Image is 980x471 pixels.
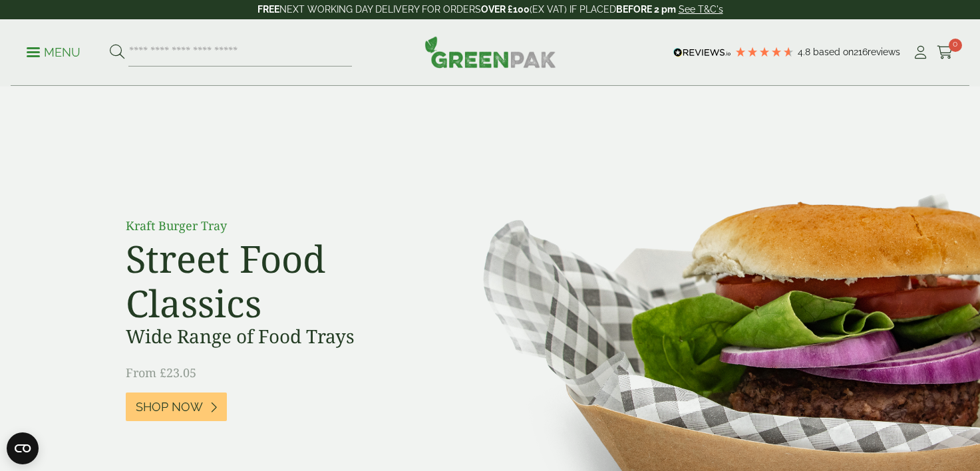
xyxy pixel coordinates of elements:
a: See T&C's [679,4,723,15]
p: Menu [27,45,81,61]
span: reviews [868,47,900,57]
img: REVIEWS.io [673,48,731,57]
h2: Street Food Classics [126,236,425,325]
span: Based on [813,47,854,57]
button: Open CMP widget [7,432,39,464]
strong: FREE [257,4,279,15]
span: 0 [949,39,962,52]
h3: Wide Range of Food Trays [126,325,425,348]
span: From £23.05 [126,365,196,381]
div: 4.79 Stars [735,46,794,58]
span: Shop Now [136,400,203,414]
span: 4.8 [798,47,813,57]
span: 216 [854,47,868,57]
img: GreenPak Supplies [424,36,556,68]
i: My Account [912,46,929,59]
i: Cart [937,46,953,59]
a: Menu [27,45,81,58]
p: Kraft Burger Tray [126,217,425,235]
strong: OVER £100 [481,4,530,15]
strong: BEFORE 2 pm [616,4,676,15]
a: Shop Now [126,392,227,421]
a: 0 [937,43,953,63]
